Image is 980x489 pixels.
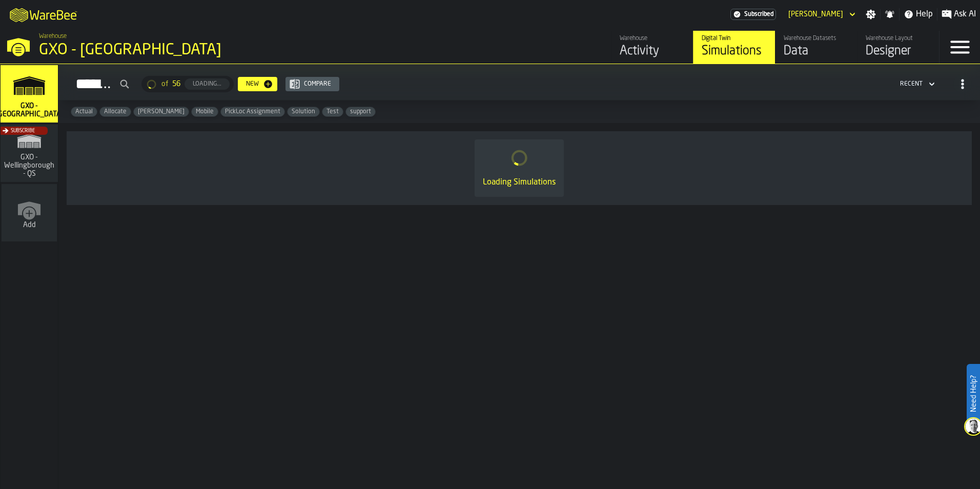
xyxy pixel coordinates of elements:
[137,76,238,92] div: ButtonLoadMore-Loading...-Prev-First-Last
[744,11,773,18] span: Subscribed
[346,108,375,115] span: support
[322,108,343,115] span: Test
[189,80,226,88] div: Loading...
[954,8,976,21] span: Ask AI
[900,8,937,21] label: button-toggle-Help
[866,35,931,42] div: Warehouse Layout
[71,108,97,115] span: Actual
[11,128,35,134] span: Subscribe
[185,78,230,90] button: button-Loading...
[1,125,58,184] a: link-to-/wh/i/21001162-09ea-4ef7-b6e2-1cbc559c2fb7/simulations
[784,43,849,59] div: Data
[288,108,319,115] span: Solution
[2,184,57,243] a: link-to-/wh/new
[862,9,880,19] label: button-toggle-Settings
[730,9,776,20] a: link-to-/wh/i/a3c616c1-32a4-47e6-8ca0-af4465b04030/settings/billing
[611,31,693,64] a: link-to-/wh/i/a3c616c1-32a4-47e6-8ca0-af4465b04030/feed/
[940,31,980,64] label: button-toggle-Menu
[23,221,36,229] span: Add
[968,365,979,422] label: Need Help?
[775,31,857,64] a: link-to-/wh/i/a3c616c1-32a4-47e6-8ca0-af4465b04030/data
[58,64,980,100] h2: button-Simulations
[881,9,899,19] label: button-toggle-Notifications
[134,108,189,115] span: Jade
[702,43,767,59] div: Simulations
[896,78,937,90] div: DropdownMenuValue-4
[857,31,939,64] a: link-to-/wh/i/a3c616c1-32a4-47e6-8ca0-af4465b04030/designer
[238,77,277,91] button: button-New
[916,8,933,21] span: Help
[300,80,335,88] div: Compare
[937,8,980,21] label: button-toggle-Ask AI
[39,41,316,59] div: GXO - [GEOGRAPHIC_DATA]
[483,176,556,189] div: Loading Simulations
[784,35,849,42] div: Warehouse Datasets
[702,35,767,42] div: Digital Twin
[39,33,67,40] span: Warehouse
[730,9,776,20] div: Menu Subscription
[620,35,685,42] div: Warehouse
[161,80,168,88] span: of
[192,108,218,115] span: Mobile
[100,108,131,115] span: Allocate
[784,8,857,21] div: DropdownMenuValue-Jade Webb
[285,77,339,91] button: button-Compare
[242,80,263,88] div: New
[1,65,58,125] a: link-to-/wh/i/a3c616c1-32a4-47e6-8ca0-af4465b04030/simulations
[620,43,685,59] div: Activity
[693,31,775,64] a: link-to-/wh/i/a3c616c1-32a4-47e6-8ca0-af4465b04030/simulations
[900,80,923,88] div: DropdownMenuValue-4
[866,43,931,59] div: Designer
[67,131,972,205] div: ItemListCard-
[221,108,284,115] span: PickLoc Assignment
[788,10,843,18] div: DropdownMenuValue-Jade Webb
[172,80,180,88] span: 56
